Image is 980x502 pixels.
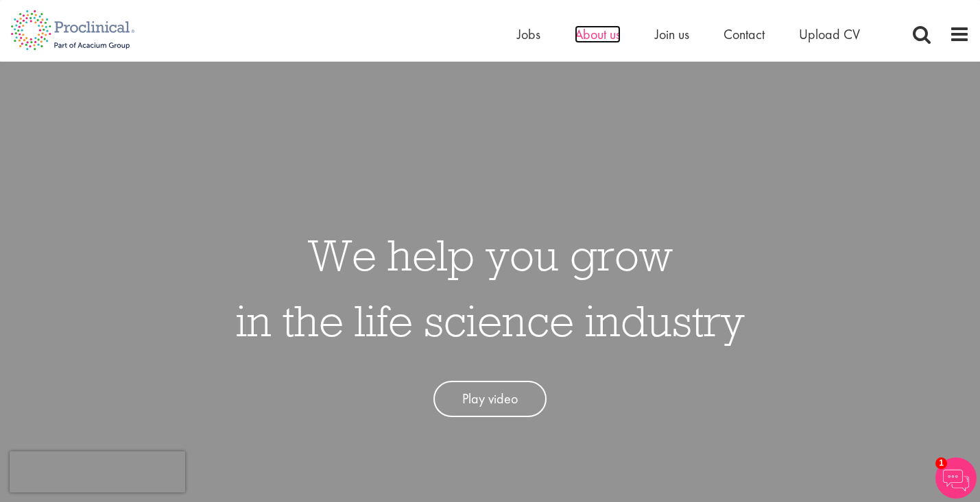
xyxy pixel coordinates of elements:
span: 1 [935,457,947,469]
a: Jobs [517,25,540,43]
a: About us [575,25,621,43]
a: Contact [724,25,765,43]
a: Upload CV [799,25,860,43]
a: Join us [655,25,689,43]
a: Play video [433,381,547,417]
img: Chatbot [935,457,977,499]
h1: We help you grow in the life science industry [236,222,745,353]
